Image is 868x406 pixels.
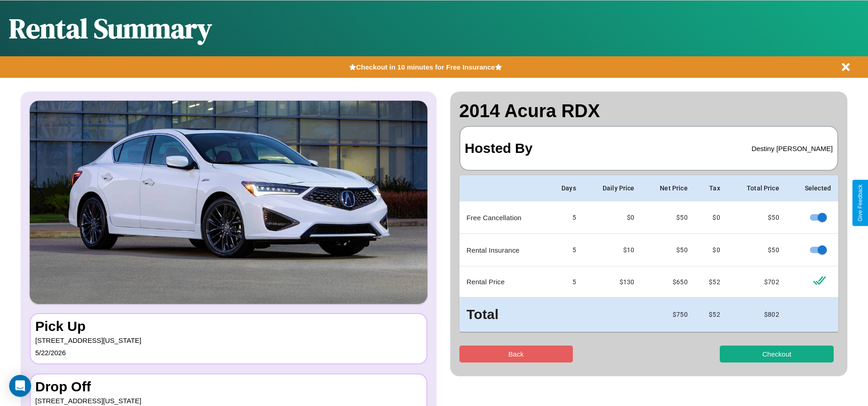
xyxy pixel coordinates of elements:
p: [STREET_ADDRESS][US_STATE] [35,334,422,346]
p: Rental Insurance [467,244,539,256]
td: $10 [583,234,642,266]
p: Rental Price [467,276,539,288]
th: Total Price [728,175,787,201]
th: Tax [695,175,728,201]
td: $ 52 [695,298,728,332]
td: 5 [547,234,583,266]
td: $ 650 [642,266,695,298]
b: Checkout in 10 minutes for Free Insurance [356,63,495,71]
h3: Pick Up [35,319,422,334]
td: 5 [547,201,583,234]
td: $ 50 [728,201,787,234]
td: $ 50 [642,201,695,234]
div: Open Intercom Messenger [9,375,31,397]
td: $ 50 [728,234,787,266]
td: $ 50 [642,234,695,266]
td: $ 750 [642,298,695,332]
p: Free Cancellation [467,211,539,224]
td: 5 [547,266,583,298]
td: $ 130 [583,266,642,298]
td: $0 [695,234,728,266]
td: $0 [695,201,728,234]
h3: Hosted By [465,131,533,165]
td: $ 52 [695,266,728,298]
p: 5 / 22 / 2026 [35,346,422,359]
th: Daily Price [583,175,642,201]
h1: Rental Summary [9,10,212,47]
table: simple table [459,175,839,332]
button: Back [459,346,573,363]
h2: 2014 Acura RDX [459,101,839,121]
h3: Drop Off [35,379,422,395]
td: $ 702 [728,266,787,298]
p: Destiny [PERSON_NAME] [751,142,833,155]
div: Give Feedback [857,184,863,222]
th: Days [547,175,583,201]
th: Net Price [642,175,695,201]
td: $ 802 [728,298,787,332]
h3: Total [467,305,539,325]
th: Selected [787,175,838,201]
button: Checkout [720,346,834,363]
td: $0 [583,201,642,234]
